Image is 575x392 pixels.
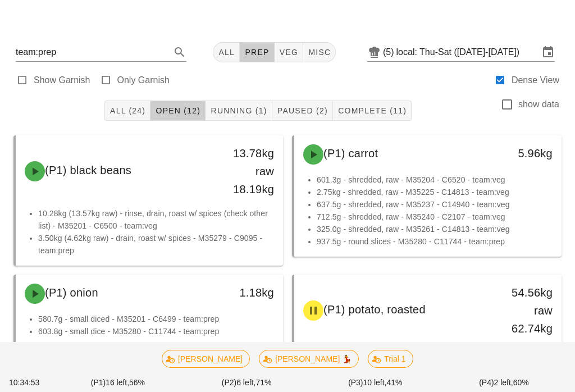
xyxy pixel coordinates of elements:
[210,106,267,115] span: Running (1)
[275,42,304,62] button: veg
[317,211,553,223] li: 712.5g - shredded, raw - M35240 - C2107 - team:veg
[272,101,333,121] button: Paused (2)
[53,375,182,391] div: (P1) 56%
[213,42,240,62] button: All
[279,48,299,57] span: veg
[494,378,513,387] span: 2 left,
[244,48,269,57] span: prep
[150,101,206,121] button: Open (12)
[317,235,553,248] li: 937.5g - round slices - M35280 - C11744 - team:prep
[222,284,274,302] div: 1.18kg
[500,144,553,162] div: 5.96kg
[311,375,440,391] div: (P3) 41%
[308,48,331,57] span: misc
[109,106,145,115] span: All (24)
[337,106,407,115] span: Complete (11)
[38,325,274,338] li: 603.8g - small dice - M35280 - C11744 - team:prep
[117,75,170,86] label: Only Garnish
[45,286,98,299] span: (P1) onion
[317,198,553,211] li: 637.5g - shredded, raw - M35237 - C14940 - team:veg
[38,313,274,325] li: 580.7g - small diced - M35201 - C6499 - team:prep
[240,42,274,62] button: prep
[317,186,553,198] li: 2.75kg - shredded, raw - M35225 - C14813 - team:veg
[236,378,255,387] span: 6 left,
[34,75,90,86] label: Show Garnish
[333,101,412,121] button: Complete (11)
[375,350,405,367] span: Trial 1
[303,42,336,62] button: misc
[104,101,150,121] button: All (24)
[169,350,243,367] span: [PERSON_NAME]
[323,147,378,159] span: (P1) carrot
[317,223,553,235] li: 325.0g - shredded, raw - M35261 - C14813 - team:veg
[277,106,328,115] span: Paused (2)
[512,75,559,86] label: Dense View
[518,99,559,110] label: show data
[38,232,274,257] li: 3.50kg (4.62kg raw) - drain, roast w/ spices - M35279 - C9095 - team:prep
[45,164,131,176] span: (P1) black beans
[7,375,53,391] div: 10:34:53
[222,144,274,198] div: 13.78kg raw 18.19kg
[317,174,553,186] li: 601.3g - shredded, raw - M35204 - C6520 - team:veg
[383,47,396,58] div: (5)
[106,378,129,387] span: 16 left,
[363,378,387,387] span: 10 left,
[323,303,426,316] span: (P1) potato, roasted
[182,375,311,391] div: (P2) 71%
[206,101,272,121] button: Running (1)
[155,106,200,115] span: Open (12)
[440,375,568,391] div: (P4) 60%
[266,350,352,367] span: [PERSON_NAME] 💃
[38,207,274,232] li: 10.28kg (13.57kg raw) - rinse, drain, roast w/ spices (check other list) - M35201 - C6500 - team:veg
[500,284,553,338] div: 54.56kg raw 62.74kg
[218,48,235,57] span: All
